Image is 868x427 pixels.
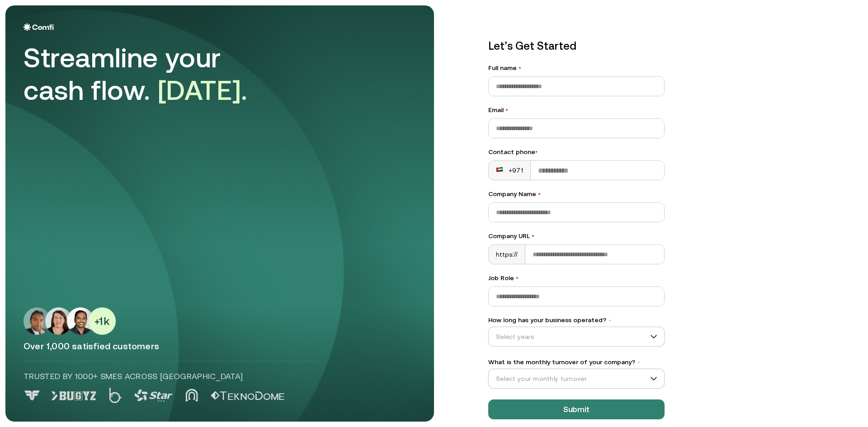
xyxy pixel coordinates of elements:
[211,391,284,400] img: Logo 5
[185,389,198,402] img: Logo 4
[488,189,665,199] label: Company Name
[24,23,54,31] img: Logo
[24,340,416,352] p: Over 1,000 satisfied customers
[24,390,41,401] img: Logo 0
[516,274,519,282] span: •
[532,232,534,239] span: •
[488,315,665,325] label: How long has your business operated?
[109,388,122,403] img: Logo 2
[488,273,665,283] label: Job Role
[24,371,322,382] p: Trusted by 1000+ SMEs across [GEOGRAPHIC_DATA]
[535,148,538,155] span: •
[505,106,508,113] span: •
[488,147,665,157] div: Contact phone
[496,166,523,175] div: +971
[637,359,641,366] span: •
[488,357,665,367] label: What is the monthly turnover of your company?
[158,75,248,106] span: [DATE].
[488,399,665,419] button: Submit
[24,42,277,107] div: Streamline your cash flow.
[489,245,525,264] div: https://
[134,389,173,402] img: Logo 3
[519,64,521,71] span: •
[608,317,612,324] span: •
[51,391,96,400] img: Logo 1
[488,105,665,115] label: Email
[488,63,665,73] label: Full name
[488,38,665,54] p: Let’s Get Started
[538,190,541,197] span: •
[488,231,665,241] label: Company URL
